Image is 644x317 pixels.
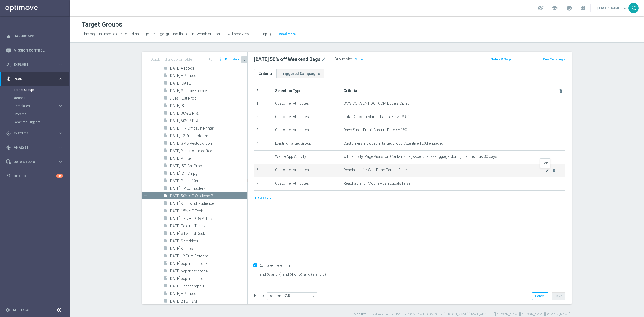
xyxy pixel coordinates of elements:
[273,97,341,111] td: Customer Attributes
[14,118,69,126] div: Realtime Triggers
[546,168,550,172] i: mode_edit
[254,69,276,78] a: Criteria
[14,104,63,108] button: Templates keyboard_arrow_right
[58,145,63,150] i: keyboard_arrow_right
[58,159,63,164] i: keyboard_arrow_right
[6,174,63,178] button: lightbulb Optibot +10
[164,223,168,229] i: insert_drive_file
[14,112,56,116] a: Streams
[169,284,247,289] span: 9.30.24 Paper cmpg 1
[169,231,247,236] span: 9.23.25 Sit Stand Desk
[6,62,11,67] i: person_search
[164,193,168,199] i: insert_drive_file
[164,178,168,184] i: insert_drive_file
[169,216,247,221] span: 9.2.25 TRU RED 3RM 15.99
[208,57,213,61] span: search
[164,111,168,117] i: insert_drive_file
[490,56,512,62] button: Notes & Tags
[14,104,53,108] span: Templates
[6,48,63,53] button: Mission Control
[169,119,247,123] span: 8.5.25 50% BIP I&amp;T
[241,56,247,63] button: chevron_left
[169,81,247,86] span: 8.29.25 Labor day
[169,299,247,304] span: 9.4.25 BTS P&amp;M
[552,292,565,300] button: Save
[14,29,63,43] a: Dashboard
[6,131,11,136] i: play_circle_outline
[14,104,58,108] div: Templates
[343,154,497,159] span: with activity, Page Visits, Url Contains bags-backpacks-luggage, during the previous 30 days
[6,145,11,150] i: track_changes
[596,4,628,12] a: [PERSON_NAME]keyboard_arrow_down
[258,263,290,268] label: Complex Selection
[254,85,273,97] th: #
[5,308,10,312] i: settings
[14,43,63,57] a: Mission Control
[169,66,247,71] span: 8.27.25 Airpods
[169,209,247,213] span: 9.19.25 15% off Tech
[169,246,247,251] span: 9.29.25 K-cups
[343,168,546,172] span: Reachable for Web Push Equals false
[164,208,168,214] i: insert_drive_file
[169,126,247,131] span: 8.6.25_HP OfficeJet Printer
[169,194,247,198] span: 9.18.25 50% off Weekend Bags
[254,124,273,137] td: 3
[169,89,247,93] span: 8.4.25 Sharpie Freebie
[14,120,56,124] a: Realtime Triggers
[164,133,168,139] i: insert_drive_file
[14,169,56,183] a: Optibot
[254,137,273,151] td: 4
[14,86,69,94] div: Target Groups
[169,74,247,78] span: 8.28.25 HP Laptop
[552,5,558,11] span: school
[224,56,240,63] button: Prioritize
[169,149,247,153] span: 9.11.25 Breakroom coffee
[169,239,247,243] span: 9.24.25 Shredders
[14,160,58,163] span: Data Studio
[82,32,277,36] span: This page is used to create and manage the target groups that define which customers will receive...
[169,134,247,138] span: 8.7.25 L2 Print Dotcom
[164,103,168,109] i: insert_drive_file
[273,177,341,191] td: Customer Attributes
[164,96,168,102] i: insert_drive_file
[169,186,247,191] span: 9.17.25 HP computers
[14,102,69,110] div: Templates
[82,21,122,28] h1: Target Groups
[254,151,273,164] td: 5
[149,56,214,63] input: Quick find group or folder
[343,101,412,106] span: SMS CONSENT DOTCOM Equals OptedIn
[164,81,168,87] i: insert_drive_file
[169,141,247,146] span: 8.8.25 SMB Restock .com
[254,293,265,298] label: Folder
[164,298,168,305] i: insert_drive_file
[6,29,63,43] div: Dashboard
[6,159,58,164] div: Data Studio
[169,254,247,258] span: 9.3.25 L2 Print Dotcom
[353,57,353,61] label: :
[273,151,341,164] td: Web & App Activity
[164,88,168,94] i: insert_drive_file
[6,34,11,39] i: equalizer
[6,145,63,150] button: track_changes Analyze keyboard_arrow_right
[169,269,247,274] span: 9.30.24 paper cat prop4
[343,181,410,186] span: Reachable for Mobile Push Equals false
[164,216,168,222] i: insert_drive_file
[273,85,341,97] th: Selection Type
[164,148,168,154] i: insert_drive_file
[164,156,168,162] i: insert_drive_file
[164,238,168,245] i: insert_drive_file
[164,246,168,252] i: insert_drive_file
[273,164,341,177] td: Customer Attributes
[6,160,63,164] div: Data Studio keyboard_arrow_right
[169,201,247,206] span: 9.19.24 Kcups full audience
[6,169,63,183] div: Optibot
[540,159,550,168] div: Edit
[6,145,58,150] div: Analyze
[273,124,341,137] td: Customer Attributes
[14,77,58,81] span: Plan
[164,73,168,79] i: insert_drive_file
[58,76,63,81] i: keyboard_arrow_right
[169,224,247,228] span: 9.22.25 Folding Tables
